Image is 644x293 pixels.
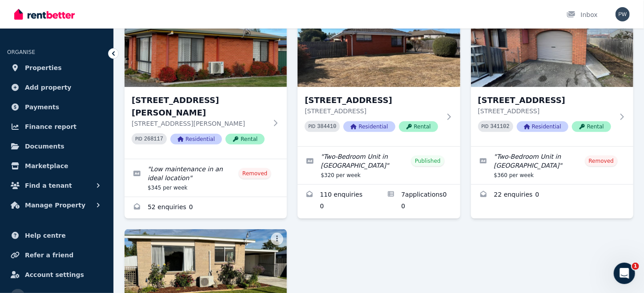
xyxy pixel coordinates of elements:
[125,1,287,159] a: 1/3 Burnett Street, Longford[STREET_ADDRESS][PERSON_NAME][STREET_ADDRESS][PERSON_NAME]PID 268117R...
[317,124,336,130] code: 384410
[25,269,84,280] span: Account settings
[170,134,222,144] span: Residential
[572,121,611,132] span: Rental
[471,185,633,206] a: Enquiries for 2/3 Burghley Street, Longford
[7,49,35,55] span: ORGANISE
[478,107,614,116] p: [STREET_ADDRESS]
[7,177,106,194] button: Find a tenant
[399,121,438,132] span: Rental
[614,263,635,284] iframe: Intercom live chat
[298,1,460,87] img: 1/50 Malcombe St, Longford
[14,8,75,21] img: RentBetter
[7,137,106,155] a: Documents
[7,266,106,284] a: Account settings
[7,227,106,244] a: Help centre
[25,121,76,132] span: Finance report
[7,196,106,214] button: Manage Property
[491,124,510,130] code: 341102
[25,250,73,260] span: Refer a friend
[25,180,72,191] span: Find a tenant
[125,1,287,87] img: 1/3 Burnett Street, Longford
[478,94,614,107] h3: [STREET_ADDRESS]
[25,82,72,93] span: Add property
[482,124,489,129] small: PID
[308,124,315,129] small: PID
[225,134,265,144] span: Rental
[305,107,440,116] p: [STREET_ADDRESS]
[7,118,106,136] a: Finance report
[271,233,283,245] button: More options
[305,94,440,107] h3: [STREET_ADDRESS]
[25,200,85,210] span: Manage Property
[471,1,633,146] a: 2/3 Burghley Street, Longford[STREET_ADDRESS][STREET_ADDRESS]PID 341102ResidentialRental
[471,1,633,87] img: 2/3 Burghley Street, Longford
[616,7,630,21] img: Paul Williams
[25,62,62,73] span: Properties
[298,147,460,184] a: Edit listing: Two-Bedroom Unit in Longford
[25,102,59,112] span: Payments
[25,161,68,171] span: Marketplace
[379,185,460,218] a: Applications for 1/50 Malcombe St, Longford
[632,263,639,270] span: 1
[471,147,633,184] a: Edit listing: Two-Bedroom Unit in Longford
[135,136,142,141] small: PID
[298,185,379,218] a: Enquiries for 1/50 Malcombe St, Longford
[7,157,106,175] a: Marketplace
[125,159,287,197] a: Edit listing: Low maintenance in an ideal location
[7,246,106,264] a: Refer a friend
[132,119,267,128] p: [STREET_ADDRESS][PERSON_NAME]
[7,78,106,96] a: Add property
[125,197,287,219] a: Enquiries for 1/3 Burnett Street, Longford
[7,59,106,77] a: Properties
[343,121,395,132] span: Residential
[25,141,64,152] span: Documents
[517,121,568,132] span: Residential
[144,136,163,142] code: 268117
[567,10,598,19] div: Inbox
[298,1,460,146] a: 1/50 Malcombe St, Longford[STREET_ADDRESS][STREET_ADDRESS]PID 384410ResidentialRental
[132,94,267,119] h3: [STREET_ADDRESS][PERSON_NAME]
[7,98,106,116] a: Payments
[25,230,66,241] span: Help centre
